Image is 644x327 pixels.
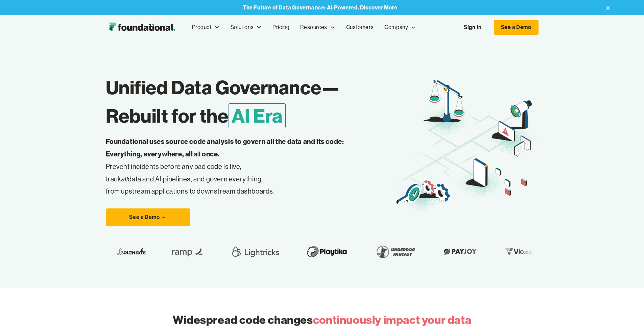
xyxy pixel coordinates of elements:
img: Underdog Fantasy [372,242,418,261]
h1: Unified Data Governance— Rebuilt for the [106,73,394,130]
a: See a Demo → [106,208,190,226]
em: all [121,175,128,183]
div: Product [187,16,225,39]
strong: The Future of Data Governance: AI-Powered. Discover More → [243,4,404,11]
a: home [106,21,178,34]
strong: Foundational uses source code analysis to govern all the data and its code: Everything, everywher... [106,137,344,158]
div: Company [384,23,408,32]
img: Playtika [302,242,351,261]
img: Payjoy [440,246,480,257]
a: Sign In [457,20,488,34]
a: See a Demo [494,20,539,35]
div: Solutions [225,16,267,39]
img: Lightricks [229,242,281,261]
p: Prevent incidents before any bad code is live, track data and AI pipelines, and govern everything... [106,135,365,198]
img: Lemonade [116,246,145,257]
img: Vio.com [501,246,541,257]
a: Customers [341,16,379,39]
div: Product [192,23,212,32]
a: The Future of Data Governance: AI-Powered. Discover More → [243,4,404,11]
a: Pricing [267,16,295,39]
img: Ramp [167,242,208,261]
div: Company [379,16,422,39]
div: Solutions [231,23,254,32]
div: Resources [300,23,327,32]
span: continuously impact your data [313,312,471,327]
span: AI Era [229,103,286,128]
div: Resources [295,16,340,39]
img: Foundational Logo [106,21,178,34]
